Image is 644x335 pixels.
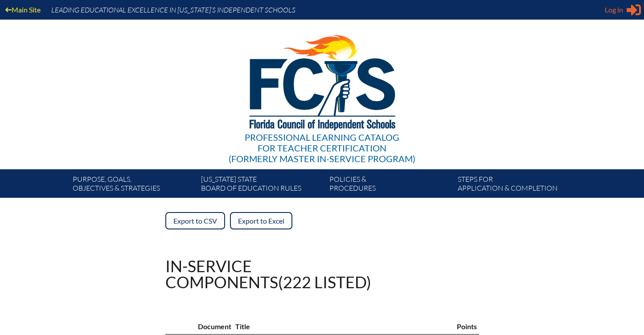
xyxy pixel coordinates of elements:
[225,18,419,166] a: Professional Learning Catalog for Teacher Certification(formerly Master In-service Program)
[235,321,447,332] p: Title
[229,132,415,164] div: Professional Learning Catalog (formerly Master In-service Program)
[605,4,623,15] span: Log in
[2,4,44,16] a: Main Site
[258,143,386,153] span: for Teacher Certification
[627,3,641,17] svg: Sign in or register
[197,173,326,198] a: [US_STATE] StateBoard of Education rules
[69,173,197,198] a: Purpose, goals,objectives & strategies
[230,212,292,229] a: Export to Excel
[165,258,371,290] h1: In-service components (222 listed)
[326,173,454,198] a: Policies &Procedures
[457,321,477,332] p: Points
[454,173,582,198] a: Steps forapplication & completion
[165,212,225,229] a: Export to CSV
[168,321,231,332] p: Document
[230,20,414,141] img: FCISlogo221.eps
